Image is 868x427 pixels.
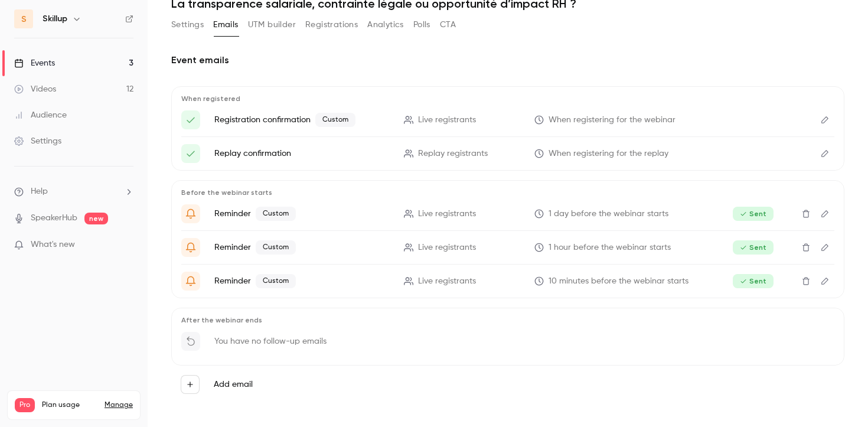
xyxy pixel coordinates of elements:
[214,335,327,347] p: You have no follow-up emails
[171,53,844,67] h2: Event emails
[181,238,834,257] li: La conférence HR Impact Week commence dans 1h
[248,15,296,34] button: UTM builder
[418,208,476,220] span: Live registrants
[418,275,476,288] span: Live registrants
[14,135,61,147] div: Settings
[549,148,668,160] span: When registering for the replay
[214,113,390,127] p: Registration confirmation
[213,15,238,34] button: Emails
[797,204,815,223] button: Delete
[31,185,48,198] span: Help
[14,57,55,69] div: Events
[733,207,774,221] span: Sent
[549,114,676,126] span: When registering for the webinar
[315,113,355,127] span: Custom
[14,185,133,198] li: help-dropdown-opener
[815,110,834,129] button: Edit
[305,15,358,34] button: Registrations
[181,204,834,223] li: [Rappel] {{ event_name }}
[214,274,390,288] p: Reminder
[181,144,834,163] li: Here's your access link to {{ event_name }}!
[171,15,204,34] button: Settings
[181,272,834,291] li: La conférence HR Impact Week commence dans 10 mins
[15,398,35,412] span: Pro
[21,13,27,25] span: S
[797,272,815,291] button: Delete
[815,144,834,163] button: Edit
[42,400,97,410] span: Plan usage
[418,242,476,254] span: Live registrants
[815,204,834,223] button: Edit
[14,83,56,95] div: Videos
[549,275,688,288] span: 10 minutes before the webinar starts
[181,110,834,129] li: Merci pour votre inscription. Vos accès à la conférence {{ event_name }}!
[549,208,668,220] span: 1 day before the webinar starts
[181,94,834,103] p: When registered
[119,240,133,250] iframe: Noticeable Trigger
[256,240,296,255] span: Custom
[815,272,834,291] button: Edit
[413,15,430,34] button: Polls
[256,207,296,221] span: Custom
[181,188,834,197] p: Before the webinar starts
[14,109,67,121] div: Audience
[418,148,488,160] span: Replay registrants
[214,240,390,255] p: Reminder
[31,239,75,251] span: What's new
[31,212,77,224] a: SpeakerHub
[84,213,108,224] span: new
[797,238,815,257] button: Delete
[181,315,834,325] p: After the webinar ends
[214,379,253,390] label: Add email
[214,207,390,221] p: Reminder
[214,148,390,159] p: Replay confirmation
[733,274,774,288] span: Sent
[105,400,133,410] a: Manage
[256,274,296,288] span: Custom
[440,15,456,34] button: CTA
[733,240,774,255] span: Sent
[549,242,671,254] span: 1 hour before the webinar starts
[418,114,476,126] span: Live registrants
[815,238,834,257] button: Edit
[43,13,67,25] h6: Skillup
[367,15,404,34] button: Analytics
